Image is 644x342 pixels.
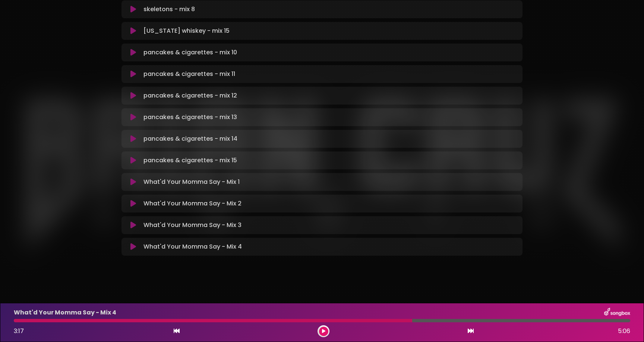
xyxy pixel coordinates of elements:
p: pancakes & cigarettes - mix 13 [143,113,237,122]
p: What'd Your Momma Say - Mix 3 [143,221,241,230]
p: [US_STATE] whiskey - mix 15 [143,26,230,35]
p: pancakes & cigarettes - mix 11 [143,70,235,79]
p: pancakes & cigarettes - mix 10 [143,48,237,57]
p: skeletons - mix 8 [143,5,195,14]
p: pancakes & cigarettes - mix 12 [143,91,237,100]
p: pancakes & cigarettes - mix 14 [143,134,237,143]
p: What'd Your Momma Say - Mix 2 [143,199,241,208]
p: What'd Your Momma Say - Mix 1 [143,178,240,186]
p: pancakes & cigarettes - mix 15 [143,156,237,165]
p: What'd Your Momma Say - Mix 4 [143,242,242,251]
